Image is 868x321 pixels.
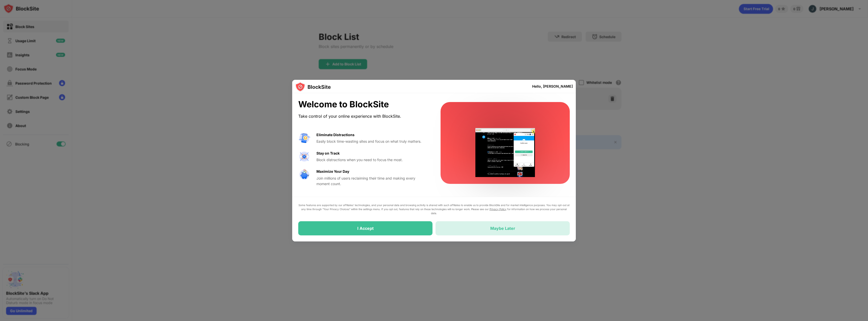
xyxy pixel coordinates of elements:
img: value-focus.svg [298,151,310,163]
div: Stay on Track [316,151,340,156]
img: logo-blocksite.svg [295,82,331,92]
a: Privacy Policy [490,208,506,211]
div: Easily block time-wasting sites and focus on what truly matters. [316,139,428,144]
div: Block distractions when you need to focus the most. [316,157,428,163]
div: Join millions of users reclaiming their time and making every moment count. [316,176,428,187]
div: I Accept [357,226,374,231]
div: Take control of your online experience with BlockSite. [298,113,428,120]
div: Maximize Your Day [316,169,349,174]
div: Maybe Later [490,226,515,231]
div: Some features are supported by our affiliates’ technologies, and your personal data and browsing ... [298,203,570,215]
img: value-safe-time.svg [298,169,310,181]
img: value-avoid-distractions.svg [298,132,310,144]
div: Eliminate Distractions [316,132,355,138]
div: Welcome to BlockSite [298,99,428,110]
div: Hello, [PERSON_NAME] [532,84,573,88]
